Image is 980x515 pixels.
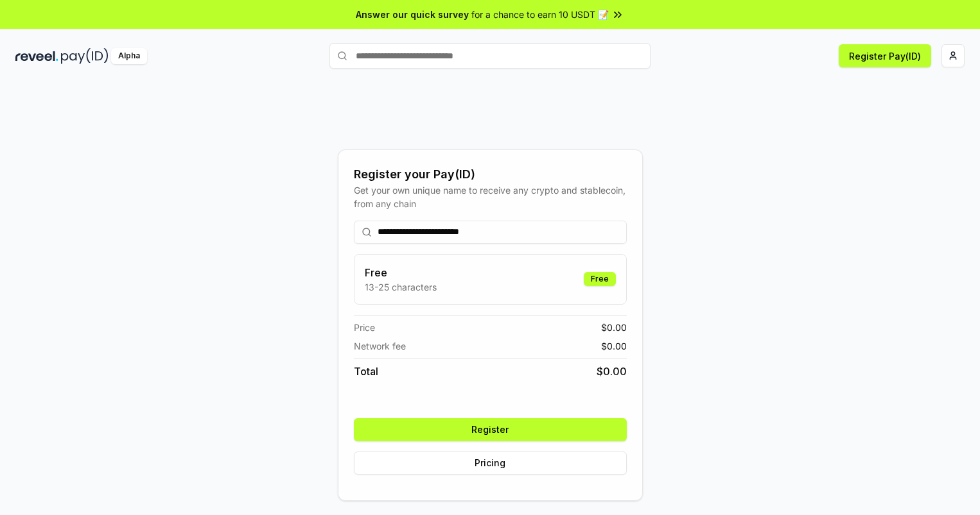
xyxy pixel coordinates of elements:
[584,272,616,286] div: Free
[354,339,406,353] span: Network fee
[61,48,109,64] img: pay_id
[601,339,627,353] span: $ 0.00
[597,364,627,379] span: $ 0.00
[15,48,58,64] img: reveel_dark
[111,48,147,64] div: Alpha
[365,280,437,294] p: 13-25 characters
[601,321,627,334] span: $ 0.00
[356,8,469,21] span: Answer our quick survey
[365,265,437,280] h3: Free
[354,321,375,334] span: Price
[354,183,627,210] div: Get your own unique name to receive any crypto and stablecoin, from any chain
[839,44,931,67] button: Register Pay(ID)
[354,452,627,475] button: Pricing
[354,418,627,441] button: Register
[354,165,627,183] div: Register your Pay(ID)
[471,8,609,21] span: for a chance to earn 10 USDT 📝
[354,364,378,379] span: Total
